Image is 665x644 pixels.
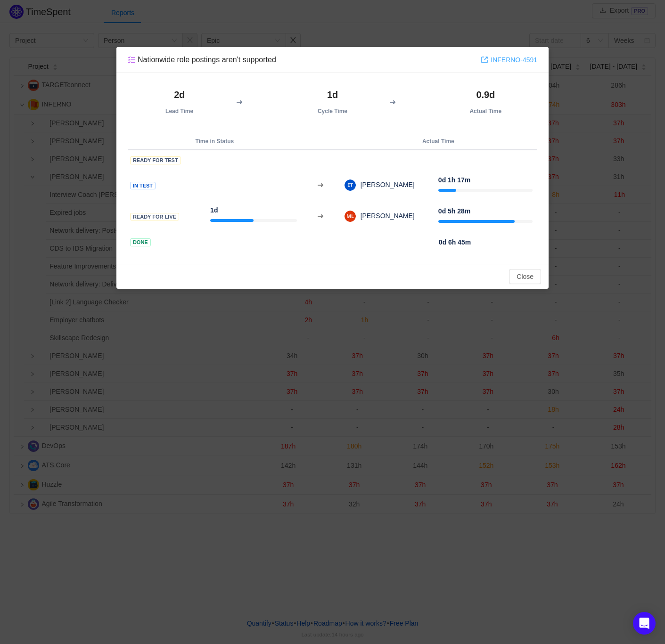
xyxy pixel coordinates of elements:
th: Actual Time [339,133,537,150]
img: 9e744bd7aa5238c612245cfd23f34fd9 [345,211,356,222]
span: Done [130,238,151,246]
span: In Test [130,182,156,190]
div: Open Intercom Messenger [633,612,656,635]
strong: 0d 1h 17m [438,176,470,184]
strong: 0d 6h 45m [439,238,471,246]
a: INFERNO-4591 [481,55,537,65]
strong: 0d 5h 28m [438,207,470,215]
strong: 2d [174,90,185,100]
th: Lead Time [128,84,231,119]
span: [PERSON_NAME] [356,212,415,220]
span: [PERSON_NAME] [356,181,415,188]
th: Actual Time [434,84,538,119]
button: Close [509,269,541,284]
div: Nationwide role postings aren't supported [128,55,276,65]
img: 10313 [128,56,135,64]
strong: 1d [327,90,338,100]
th: Time in Status [128,133,302,150]
img: 8f93757278d5cd342f0bcfd2fa22d93b [345,179,356,191]
span: Ready for Live [130,213,179,221]
strong: 0.9d [476,90,495,100]
span: Ready for Test [130,156,181,164]
strong: 1d [210,206,218,214]
th: Cycle Time [281,84,384,119]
